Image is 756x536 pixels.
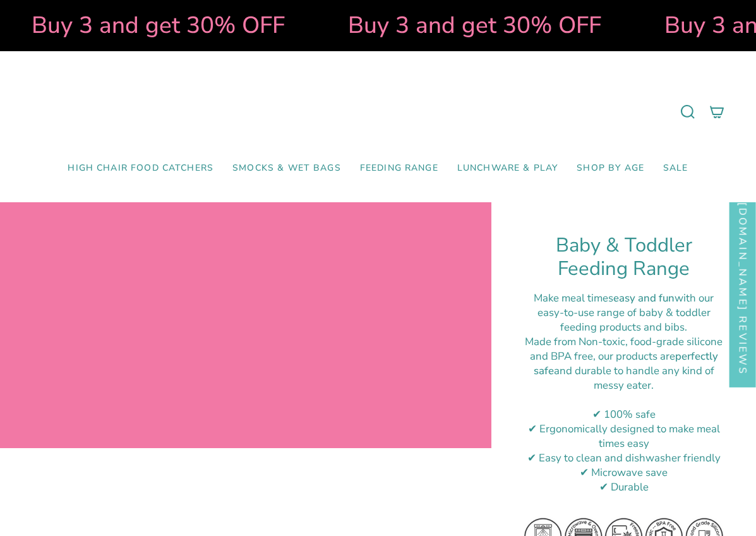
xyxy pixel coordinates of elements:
div: ✔ Ergonomically designed to make meal times easy [523,422,724,451]
span: SALE [663,163,688,174]
strong: Buy 3 and get 30% OFF [323,9,576,41]
a: Lunchware & Play [448,154,567,183]
strong: easy and fun [613,291,675,305]
div: ✔ Easy to clean and dishwasher friendly [523,451,724,465]
h1: Baby & Toddler Feeding Range [523,234,724,281]
span: ade from Non-toxic, food-grade silicone and BPA free, our products are and durable to handle any ... [530,334,723,393]
a: Mumma’s Little Helpers [269,70,487,154]
a: High Chair Food Catchers [58,154,223,183]
span: Shop by Age [577,163,644,174]
div: Click to open Judge.me floating reviews tab [729,176,756,387]
a: Shop by Age [567,154,654,183]
span: Feeding Range [360,163,438,174]
div: ✔ 100% safe [523,407,724,422]
div: ✔ Durable [523,480,724,494]
a: Feeding Range [351,154,448,183]
strong: perfectly safe [534,349,718,378]
span: Lunchware & Play [457,163,558,174]
div: Make meal times with our easy-to-use range of baby & toddler feeding products and bibs. [523,291,724,334]
span: ✔ Microwave save [580,465,668,480]
a: SALE [654,154,698,183]
span: Smocks & Wet Bags [232,163,341,174]
strong: Buy 3 and get 30% OFF [6,9,260,41]
div: M [523,334,724,393]
span: High Chair Food Catchers [68,163,213,174]
a: Smocks & Wet Bags [223,154,351,183]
